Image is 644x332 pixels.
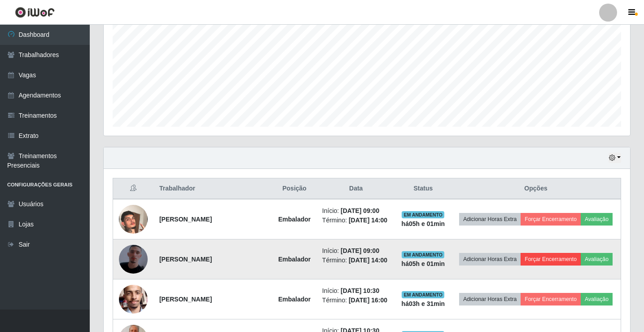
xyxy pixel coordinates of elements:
button: Adicionar Horas Extra [459,253,521,266]
th: Data [317,178,395,199]
strong: há 05 h e 01 min [402,260,445,267]
button: Adicionar Horas Extra [459,293,521,305]
button: Forçar Encerramento [521,213,581,226]
time: [DATE] 09:00 [341,247,379,254]
button: Avaliação [581,293,613,305]
th: Trabalhador [154,178,272,199]
button: Avaliação [581,213,613,226]
strong: [PERSON_NAME] [159,296,212,303]
strong: Embalador [278,296,311,303]
strong: há 05 h e 01 min [402,220,445,227]
li: Início: [322,246,390,256]
time: [DATE] 09:00 [341,207,379,214]
strong: [PERSON_NAME] [159,216,212,223]
strong: Embalador [278,256,311,263]
span: EM ANDAMENTO [402,251,444,258]
th: Opções [451,178,621,199]
button: Avaliação [581,253,613,266]
img: 1726002463138.jpeg [119,194,148,245]
time: [DATE] 14:00 [349,217,387,224]
time: [DATE] 16:00 [349,297,387,304]
span: EM ANDAMENTO [402,211,444,218]
span: EM ANDAMENTO [402,291,444,298]
img: 1754597201428.jpeg [119,234,148,285]
strong: Embalador [278,216,311,223]
time: [DATE] 10:30 [341,287,379,294]
li: Término: [322,216,390,225]
li: Início: [322,286,390,296]
time: [DATE] 14:00 [349,257,387,264]
strong: há 03 h e 31 min [402,300,445,307]
th: Posição [272,178,317,199]
li: Término: [322,296,390,305]
li: Término: [322,256,390,265]
button: Forçar Encerramento [521,293,581,305]
li: Início: [322,206,390,216]
button: Adicionar Horas Extra [459,213,521,226]
strong: [PERSON_NAME] [159,256,212,263]
th: Status [395,178,451,199]
img: 1672321349967.jpeg [119,280,148,318]
img: CoreUI Logo [15,7,55,18]
button: Forçar Encerramento [521,253,581,266]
